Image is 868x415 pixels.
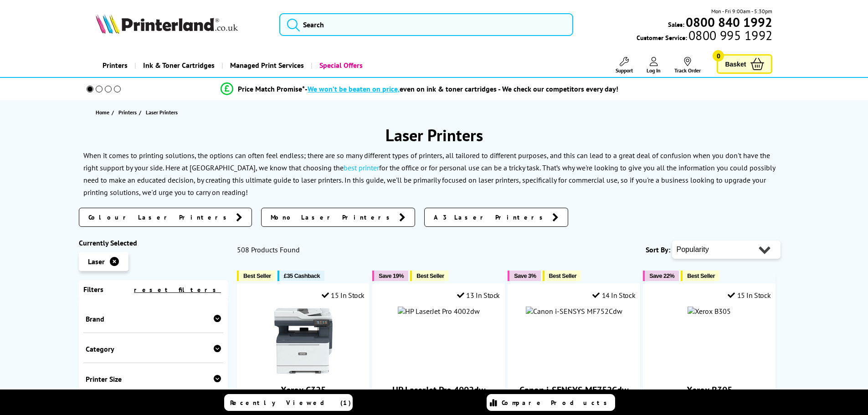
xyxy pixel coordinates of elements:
[237,271,276,281] button: Best Seller
[243,272,271,279] span: Best Seller
[647,57,661,74] a: Log In
[305,84,618,93] div: - even on ink & toner cartridges - We check our competitors every day!
[83,285,103,294] span: Filters
[688,307,731,316] img: Xerox B305
[713,50,724,61] span: 0
[79,124,790,146] h1: Laser Printers
[261,208,415,227] a: Mono Laser Printers
[649,272,674,279] span: Save 22%
[681,271,719,281] button: Best Seller
[514,272,536,279] span: Save 3%
[322,291,365,300] div: 15 In Stock
[284,272,320,279] span: £35 Cashback
[674,57,701,74] a: Track Order
[519,384,628,396] a: Canon i-SENSYS MF752Cdw
[502,399,612,407] span: Compare Products
[277,271,324,281] button: £35 Cashback
[543,271,581,281] button: Best Seller
[311,54,370,77] a: Special Offers
[434,213,548,222] span: A3 Laser Printers
[79,238,228,247] div: Currently Selected
[616,67,633,74] span: Support
[279,13,573,36] input: Search
[686,14,772,31] b: 0800 840 1992
[728,291,770,300] div: 15 In Stock
[96,14,268,36] a: Printerland Logo
[687,384,732,396] a: Xerox B305
[79,208,252,227] a: Colour Laser Printers
[143,54,215,77] span: Ink & Toner Cartridges
[86,314,221,323] div: Brand
[684,18,772,26] a: 0800 840 1992
[269,307,338,375] img: Xerox C325
[281,384,326,396] a: Xerox C325
[379,272,404,279] span: Save 19%
[410,271,449,281] button: Best Seller
[118,108,139,117] a: Printers
[88,257,105,266] span: Laser
[687,272,715,279] span: Best Seller
[221,54,311,77] a: Managed Print Services
[86,344,221,354] div: Category
[457,291,500,300] div: 13 In Stock
[646,245,670,254] span: Sort By:
[134,286,221,294] a: reset filters
[74,81,765,97] li: modal_Promise
[526,307,622,316] img: Canon i-SENSYS MF752Cdw
[118,108,137,117] span: Printers
[83,151,775,197] p: When it comes to printing solutions, the options can often feel endless; there are so many differ...
[647,67,661,74] span: Log In
[134,54,221,77] a: Ink & Toner Cartridges
[88,213,231,222] span: Colour Laser Printers
[398,307,480,316] img: HP LaserJet Pro 4002dw
[549,272,577,279] span: Best Seller
[271,213,395,222] span: Mono Laser Printers
[616,57,633,74] a: Support
[96,108,112,117] a: Home
[146,109,178,116] span: Laser Printers
[308,84,400,93] span: We won’t be beaten on price,
[372,271,408,281] button: Save 19%
[508,271,540,281] button: Save 3%
[717,54,772,74] a: Basket 0
[344,163,379,172] a: best printer
[96,14,238,34] img: Printerland Logo
[592,291,635,300] div: 14 In Stock
[487,394,615,411] a: Compare Products
[711,7,772,15] span: Mon - Fri 9:00am - 5:30pm
[643,271,679,281] button: Save 22%
[86,374,221,384] div: Printer Size
[96,54,134,77] a: Printers
[687,31,772,40] span: 0800 995 1992
[416,272,444,279] span: Best Seller
[238,84,305,93] span: Price Match Promise*
[424,208,568,227] a: A3 Laser Printers
[269,368,338,377] a: Xerox C325
[725,58,746,70] span: Basket
[237,245,300,254] span: 508 Products Found
[224,394,353,411] a: Recently Viewed (1)
[392,384,485,396] a: HP LaserJet Pro 4002dw
[230,399,351,407] span: Recently Viewed (1)
[668,20,684,29] span: Sales:
[637,31,772,42] span: Customer Service:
